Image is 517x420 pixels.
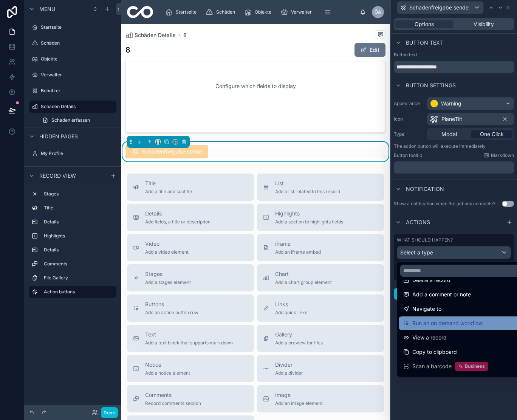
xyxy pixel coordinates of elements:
h1: 8 [125,45,130,55]
span: Add a comment or note [412,290,471,299]
button: ImageAdd an image element [257,385,384,412]
span: ÖA [375,9,381,15]
span: Add an action button row [145,310,198,316]
button: ChartAdd a chart group element [257,264,384,291]
button: GalleryAdd a preview for files [257,325,384,352]
span: Text [145,331,233,338]
span: Record view [39,172,76,180]
span: Objekte [255,9,271,15]
div: scrollable content [24,184,121,305]
label: Schäden [41,40,115,46]
label: Stages [44,191,113,197]
a: My Profile [29,147,116,160]
span: Navigate to [412,304,441,313]
span: Add fields, a title or description [145,219,211,225]
span: Schaden erfassen [51,117,90,123]
button: LinksAdd quick links [257,294,384,322]
span: Schäden [216,9,235,15]
label: Objekte [41,56,115,62]
button: ButtonsAdd an action button row [127,294,254,322]
a: Schäden [29,37,116,49]
button: HighlightsAdd a section to highlights fields [257,204,384,231]
span: Login [412,376,426,385]
a: Objekte [242,5,277,19]
span: Add a preview for files [275,340,323,346]
label: My Profile [41,150,115,157]
span: Add a text block that supports markdown [145,340,233,346]
span: Image [275,391,323,399]
span: iframe [275,240,321,248]
span: Run an on demand workflow [412,319,483,328]
label: File Gallery [44,275,113,281]
a: 8 [183,31,187,39]
button: CommentsRecord comments section [127,385,254,412]
a: Objekte [29,53,116,65]
label: Details [44,219,113,225]
a: Schäden Details [125,31,176,39]
button: NoticeAdd a notice element [127,355,254,382]
span: Notice [145,361,190,369]
label: Details [44,247,113,253]
label: Verwalter [41,72,115,78]
span: Add a notice element [145,370,190,376]
span: Add a title and subtitle [145,189,192,195]
label: Action buttons [44,289,110,295]
label: Title [44,205,113,211]
span: Title [145,180,192,187]
span: Links [275,301,307,308]
span: Gallery [275,331,323,338]
span: Schäden Details [135,31,176,39]
span: List [275,180,340,187]
span: Add a chart group element [275,279,332,285]
span: Startseite [176,9,197,15]
label: Comments [44,261,113,267]
span: Details [145,210,211,217]
span: Business [465,363,485,369]
span: Highlights [275,210,343,217]
span: View a record [412,333,447,342]
span: Verwalter [291,9,312,15]
span: Add an iframe embed [275,249,321,255]
span: Chart [275,270,332,278]
button: DetailsAdd fields, a title or description [127,204,254,231]
a: Schäden [203,5,240,19]
a: Benutzer [29,85,116,97]
span: Add a stages element [145,279,191,285]
label: Benutzer [41,88,115,94]
button: TitleAdd a title and subtitle [127,174,254,201]
a: Verwalter [29,69,116,81]
span: Buttons [145,301,198,308]
a: Startseite [163,5,202,19]
a: Startseite [29,21,116,33]
span: Add quick links [275,310,307,316]
span: Scan a barcode [412,362,452,371]
span: Record comments section [145,400,201,406]
span: Add a list related to this record [275,189,340,195]
button: StagesAdd a stages element [127,264,254,291]
button: DividerAdd a divider [257,355,384,382]
span: Video [145,240,189,248]
span: Delete a record [412,276,450,285]
button: Edit [354,43,385,57]
span: Comments [145,391,201,399]
span: Add a section to highlights fields [275,219,343,225]
span: Copy to clipboard [412,347,457,356]
a: Schäden Details [29,101,116,113]
img: App logo [127,6,153,18]
span: Hidden pages [39,133,78,140]
a: Verwalter [278,5,317,19]
span: Add an image element [275,400,323,406]
span: Divider [275,361,303,369]
button: Done [101,407,118,418]
label: Highlights [44,233,113,239]
button: ListAdd a list related to this record [257,174,384,201]
span: Stages [145,270,191,278]
button: TextAdd a text block that supports markdown [127,325,254,352]
span: Add a video element [145,249,189,255]
label: Schäden Details [41,104,112,110]
span: Menu [39,5,55,13]
span: Add a divider [275,370,303,376]
button: VideoAdd a video element [127,234,254,261]
div: scrollable content [159,4,360,20]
